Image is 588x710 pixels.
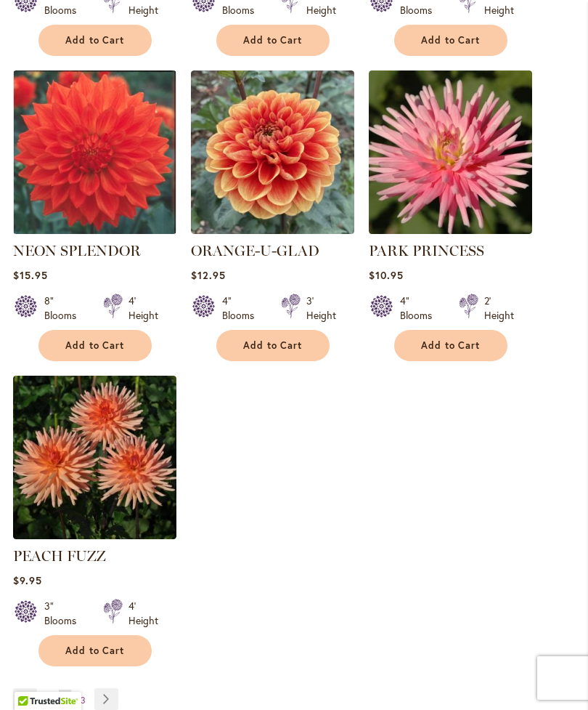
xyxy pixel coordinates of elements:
[216,25,330,56] button: Add to Cart
[369,268,404,282] span: $10.95
[421,339,481,352] span: Add to Cart
[191,268,226,282] span: $12.95
[191,223,354,237] a: Orange-U-Glad
[243,339,303,352] span: Add to Cart
[306,294,336,323] div: 3' Height
[13,70,176,234] img: Neon Splendor
[13,528,176,542] a: PEACH FUZZ
[484,294,514,323] div: 2' Height
[128,599,158,628] div: 4' Height
[11,658,52,699] iframe: Launch Accessibility Center
[216,330,330,361] button: Add to Cart
[369,242,484,259] a: PARK PRINCESS
[394,25,507,56] button: Add to Cart
[44,599,86,628] div: 3" Blooms
[13,268,48,282] span: $15.95
[13,376,176,539] img: PEACH FUZZ
[13,573,42,587] span: $9.95
[400,294,441,323] div: 4" Blooms
[38,635,152,666] button: Add to Cart
[65,645,125,657] span: Add to Cart
[13,547,106,565] a: PEACH FUZZ
[421,34,481,47] span: Add to Cart
[222,294,264,323] div: 4" Blooms
[13,242,141,259] a: NEON SPLENDOR
[65,34,125,47] span: Add to Cart
[38,25,152,56] button: Add to Cart
[13,223,176,237] a: Neon Splendor
[191,242,319,259] a: ORANGE-U-GLAD
[369,223,532,237] a: PARK PRINCESS
[38,330,152,361] button: Add to Cart
[243,34,303,47] span: Add to Cart
[369,70,532,234] img: PARK PRINCESS
[44,294,86,323] div: 8" Blooms
[128,294,158,323] div: 4' Height
[394,330,507,361] button: Add to Cart
[65,339,125,352] span: Add to Cart
[81,695,86,706] span: 3
[191,70,354,234] img: Orange-U-Glad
